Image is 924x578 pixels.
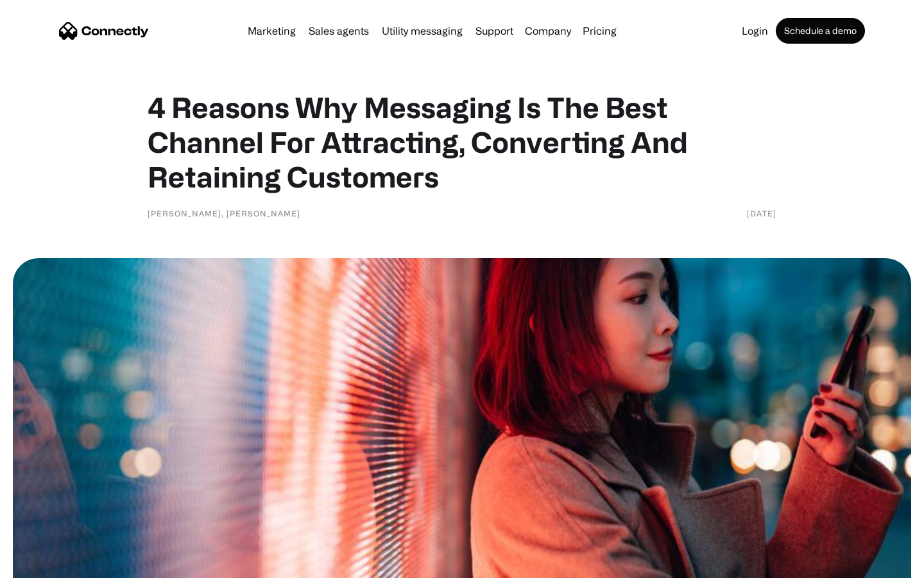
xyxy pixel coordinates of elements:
a: Schedule a demo [776,18,865,44]
div: [PERSON_NAME], [PERSON_NAME] [148,207,300,220]
a: Support [470,26,518,36]
a: Pricing [577,26,622,36]
a: Marketing [243,26,301,36]
div: [DATE] [747,207,776,220]
div: Company [525,22,571,40]
a: Sales agents [304,26,374,36]
h1: 4 Reasons Why Messaging Is The Best Channel For Attracting, Converting And Retaining Customers [148,90,776,194]
ul: Language list [26,556,77,574]
aside: Language selected: English [13,556,77,574]
a: Utility messaging [377,26,468,36]
a: Login [737,26,773,36]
